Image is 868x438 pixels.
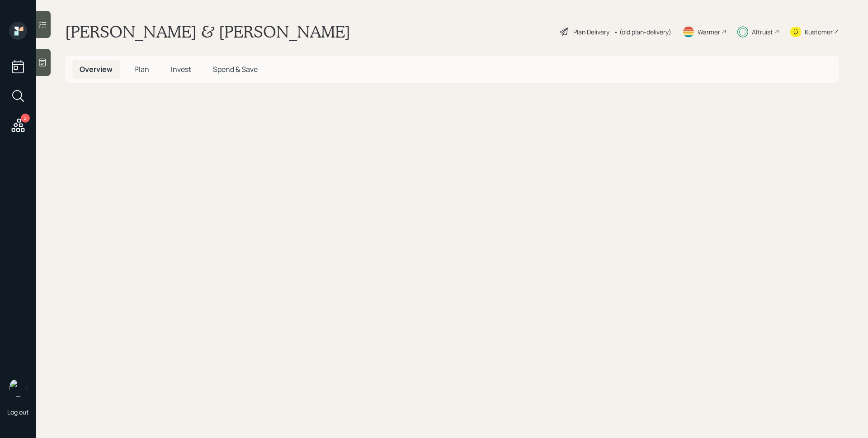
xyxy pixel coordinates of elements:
[80,64,113,74] span: Overview
[805,27,833,37] div: Kustomer
[752,27,773,37] div: Altruist
[9,379,27,397] img: james-distasi-headshot.png
[134,64,149,74] span: Plan
[7,408,29,416] div: Log out
[213,64,258,74] span: Spend & Save
[614,27,671,37] div: • (old plan-delivery)
[573,27,609,37] div: Plan Delivery
[65,22,350,42] h1: [PERSON_NAME] & [PERSON_NAME]
[171,64,191,74] span: Invest
[698,27,720,37] div: Warmer
[21,114,30,123] div: 2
